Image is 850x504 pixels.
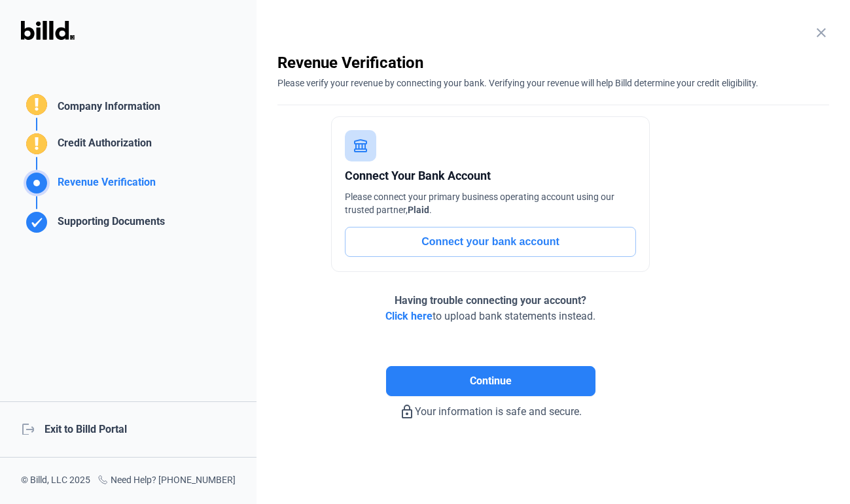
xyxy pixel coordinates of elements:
[52,175,156,196] div: Revenue Verification
[813,25,829,41] mat-icon: close
[385,293,595,324] div: to upload bank statements instead.
[21,473,90,488] div: © Billd, LLC 2025
[408,205,429,215] span: Plaid
[345,227,636,257] button: Connect your bank account
[52,214,165,235] div: Supporting Documents
[52,99,160,118] div: Company Information
[277,52,829,73] div: Revenue Verification
[345,167,636,185] div: Connect Your Bank Account
[385,310,433,322] span: Click here
[399,404,415,420] mat-icon: lock_outline
[470,373,512,389] span: Continue
[21,21,75,40] img: Billd Logo
[52,135,152,157] div: Credit Authorization
[97,473,236,488] div: Need Help? [PHONE_NUMBER]
[386,366,595,396] button: Continue
[395,294,586,307] span: Having trouble connecting your account?
[277,396,703,420] div: Your information is safe and secure.
[345,190,636,216] div: Please connect your primary business operating account using our trusted partner, .
[277,73,829,90] div: Please verify your revenue by connecting your bank. Verifying your revenue will help Billd determ...
[21,422,34,435] mat-icon: logout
